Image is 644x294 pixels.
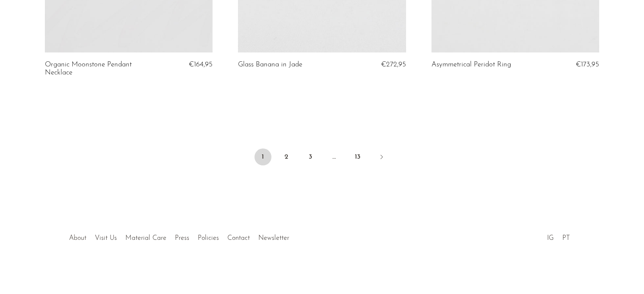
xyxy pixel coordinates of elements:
a: Asymmetrical Peridot Ring [431,61,511,69]
a: IG [547,235,554,242]
a: PT [562,235,570,242]
span: €164,95 [189,61,213,68]
a: Contact [227,235,250,242]
a: Material Care [125,235,166,242]
a: Organic Moonstone Pendant Necklace [45,61,157,77]
a: 13 [349,148,366,165]
a: Visit Us [95,235,117,242]
span: €272,95 [381,61,406,68]
a: About [69,235,86,242]
ul: Quick links [65,228,293,244]
span: €173,95 [576,61,599,68]
a: Glass Banana in Jade [238,61,302,69]
a: 3 [302,148,319,165]
a: Press [175,235,189,242]
a: Next [373,148,390,167]
a: Policies [198,235,219,242]
ul: Social Medias [543,228,574,244]
span: 1 [254,148,271,165]
span: … [326,148,343,165]
a: 2 [278,148,295,165]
